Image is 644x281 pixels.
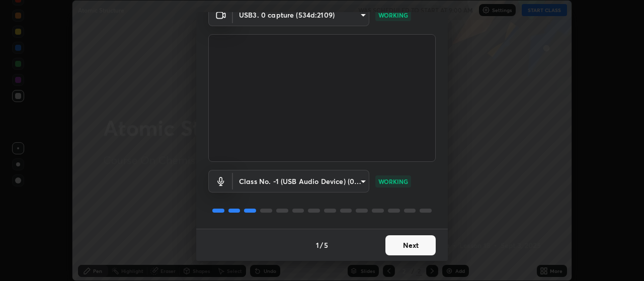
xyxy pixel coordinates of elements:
h4: 1 [316,240,319,250]
div: USB3. 0 capture (534d:2109) [233,4,369,26]
div: USB3. 0 capture (534d:2109) [233,170,369,193]
h4: 5 [324,240,328,250]
p: WORKING [378,11,408,20]
h4: / [320,240,323,250]
button: Next [385,235,436,255]
p: WORKING [378,177,408,186]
